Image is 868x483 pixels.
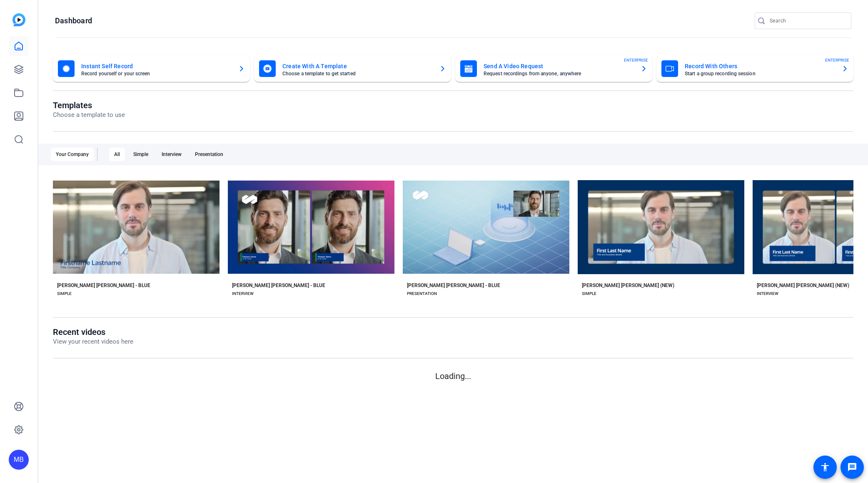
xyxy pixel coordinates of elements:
[157,148,187,161] div: Interview
[624,57,648,63] span: ENTERPRISE
[685,61,835,71] mat-card-title: Record With Others
[9,450,29,470] div: MB
[81,71,232,76] mat-card-subtitle: Record yourself or your screen
[757,290,778,297] div: INTERVIEW
[57,282,150,289] div: [PERSON_NAME] [PERSON_NAME] - BLUE
[57,290,72,297] div: SIMPLE
[53,337,133,347] p: View your recent videos here
[81,61,232,71] mat-card-title: Instant Self Record
[254,55,451,82] button: Create With A TemplateChoose a template to get started
[190,148,228,161] div: Presentation
[128,148,153,161] div: Simple
[232,290,254,297] div: INTERVIEW
[484,61,634,71] mat-card-title: Send A Video Request
[770,16,845,26] input: Search
[685,71,835,76] mat-card-subtitle: Start a group recording session
[757,282,849,289] div: [PERSON_NAME] [PERSON_NAME] (NEW)
[53,327,133,337] h1: Recent videos
[455,55,652,82] button: Send A Video RequestRequest recordings from anyone, anywhereENTERPRISE
[407,290,437,297] div: PRESENTATION
[53,100,125,110] h1: Templates
[582,282,674,289] div: [PERSON_NAME] [PERSON_NAME] (NEW)
[656,55,853,82] button: Record With OthersStart a group recording sessionENTERPRISE
[53,55,250,82] button: Instant Self RecordRecord yourself or your screen
[12,13,25,26] img: blue-gradient.svg
[282,61,433,71] mat-card-title: Create With A Template
[282,71,433,76] mat-card-subtitle: Choose a template to get started
[53,370,853,382] p: Loading...
[109,148,125,161] div: All
[847,462,857,472] mat-icon: message
[51,148,94,161] div: Your Company
[55,16,92,26] h1: Dashboard
[582,290,596,297] div: SIMPLE
[825,57,849,63] span: ENTERPRISE
[820,462,830,472] mat-icon: accessibility
[53,110,125,120] p: Choose a template to use
[232,282,325,289] div: [PERSON_NAME] [PERSON_NAME] - BLUE
[484,71,634,76] mat-card-subtitle: Request recordings from anyone, anywhere
[407,282,500,289] div: [PERSON_NAME] [PERSON_NAME] - BLUE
